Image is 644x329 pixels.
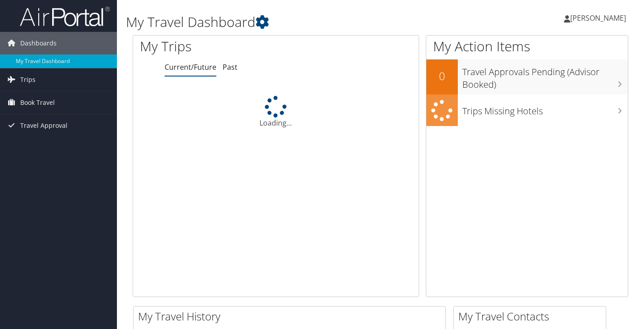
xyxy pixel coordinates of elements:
a: Past [223,62,237,72]
h2: 0 [426,68,458,84]
h2: My Travel Contacts [458,309,606,324]
span: Book Travel [20,91,55,114]
a: Current/Future [165,62,216,72]
h2: My Travel History [138,309,445,324]
span: Dashboards [20,32,57,54]
h3: Travel Approvals Pending (Advisor Booked) [462,61,628,91]
a: 0Travel Approvals Pending (Advisor Booked) [426,59,628,94]
h1: My Trips [140,37,293,56]
img: airportal-logo.png [20,6,110,27]
h1: My Action Items [426,37,628,56]
span: [PERSON_NAME] [570,13,626,23]
span: Trips [20,68,36,91]
span: Travel Approval [20,114,67,137]
a: [PERSON_NAME] [564,5,635,32]
h3: Trips Missing Hotels [462,100,628,117]
h1: My Travel Dashboard [126,13,465,32]
a: Trips Missing Hotels [426,95,628,126]
div: Loading... [133,96,419,128]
